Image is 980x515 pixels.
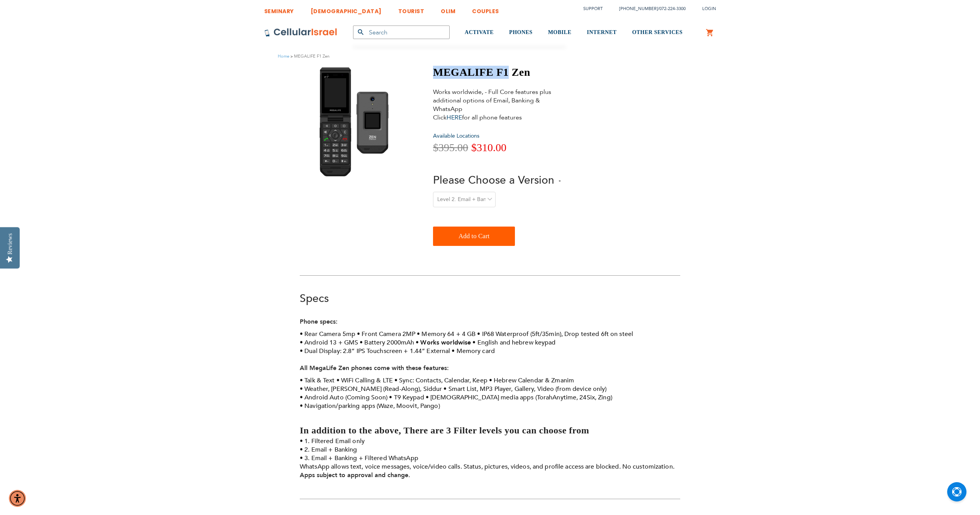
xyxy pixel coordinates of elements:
li: Weather, [PERSON_NAME] (Read-Along), Siddur [300,385,442,393]
strong: All MegaLife Zen phones come with these features: [300,364,449,372]
li: / [611,3,686,14]
li: Battery 2000mAh [360,338,414,347]
a: OLIM [441,2,455,16]
h1: MEGALIFE F1 Zen [433,66,561,79]
li: Android Auto (Coming Soon) [300,393,387,402]
div: Works worldwide, - Full Core features plus additional options of Email, Banking & WhatsApp Click ... [433,88,553,122]
a: HERE [447,113,462,122]
li: MEGALIFE F1 Zen [289,53,329,60]
li: IP68 Waterproof (5ft/35min), Drop tested 6ft on steel [477,330,633,338]
a: Specs [300,291,329,306]
li: 2. Email + Banking [300,445,680,454]
div: Reviews [7,233,14,254]
span: PHONES [509,29,533,35]
a: INTERNET [587,18,617,47]
li: Talk & Text [300,376,335,385]
li: 1. Filtered Email only [300,437,680,445]
span: Login [702,6,716,12]
a: 072-224-3300 [659,6,686,12]
a: PHONES [509,18,533,47]
span: MOBILE [548,29,572,35]
a: OTHER SERVICES [632,18,683,47]
a: SEMINARY [264,2,294,16]
a: Support [583,6,603,12]
img: MEGALIFE F1 Zen [314,66,398,178]
span: $310.00 [471,142,506,153]
span: Please Choose a Version [433,173,554,188]
strong: Apps subject to approval and change. [300,471,410,479]
li: Memory 64 + 4 GB [417,330,476,338]
a: [DEMOGRAPHIC_DATA] [311,2,382,16]
li: Android 13 + GMS [300,338,358,347]
strong: Works worldwise [420,338,471,347]
span: INTERNET [587,29,617,35]
input: Search [353,26,450,39]
button: Add to Cart [433,227,515,246]
li: T9 Keypad [389,393,424,402]
li: 3. Email + Banking + Filtered WhatsApp WhatsApp allows text, voice messages, voice/video calls. S... [300,454,680,471]
li: Dual Display: 2.8” IPS Touchscreen + 1.44” External [300,347,450,355]
li: Memory card [452,347,495,355]
a: MOBILE [548,18,572,47]
li: WiFi Calling & LTE [336,376,393,385]
a: TOURIST [398,2,425,16]
a: Home [278,53,289,59]
img: Cellular Israel Logo [264,28,338,37]
span: $395.00 [433,142,468,153]
span: OTHER SERVICES [632,29,683,35]
li: Smart List, MP3 Player, Gallery, Video (from device only) [443,385,606,393]
li: Hebrew Calendar & Zmanim [489,376,574,385]
li: Rear Camera 5mp [300,330,355,338]
a: [PHONE_NUMBER] [619,6,658,12]
a: Available Locations [433,132,479,140]
li: English and hebrew keypad [472,338,555,347]
a: COUPLES [472,2,499,16]
strong: In addition to the above, There are 3 Filter levels you can choose from [300,425,589,435]
li: Front Camera 2MP [357,330,415,338]
div: Accessibility Menu [9,490,26,507]
span: Add to Cart [459,229,489,244]
li: Navigation/parking apps (Waze, Moovit, Pango) [300,402,440,410]
li: Sync: Contacts, Calendar, Keep [394,376,487,385]
strong: Phone specs: [300,317,338,326]
a: ACTIVATE [465,18,494,47]
span: ACTIVATE [465,29,494,35]
li: [DEMOGRAPHIC_DATA] media apps (TorahAnytime, 24Six, Zing) [426,393,612,402]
